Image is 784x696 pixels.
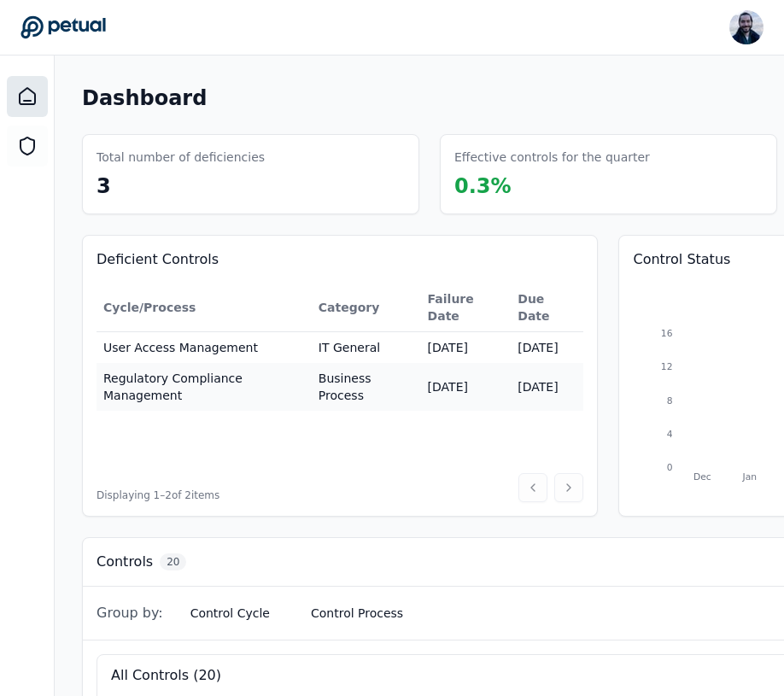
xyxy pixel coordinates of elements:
th: Failure Date [421,284,512,332]
h3: Effective controls for the quarter [454,149,650,166]
td: Regulatory Compliance Management [97,363,312,411]
td: Business Process [312,363,421,411]
tspan: Dec [693,471,711,483]
span: All Controls (20) [111,665,221,686]
a: Dashboard [7,76,48,117]
td: IT General [312,332,421,364]
span: 0.3 % [454,174,512,198]
tspan: 12 [661,361,673,372]
tspan: 4 [667,429,673,440]
span: 3 [97,174,111,198]
button: Next [554,473,583,502]
tspan: 8 [667,395,673,406]
h3: Total number of deficiencies [97,149,265,166]
th: Cycle/Process [97,284,312,332]
a: Go to Dashboard [20,15,106,39]
tspan: 16 [661,328,673,339]
img: Roberto Fernandez [729,10,764,44]
button: Previous [518,473,547,502]
td: [DATE] [421,363,512,411]
h1: Dashboard [82,85,207,112]
span: Displaying 1– 2 of 2 items [97,488,219,502]
td: [DATE] [511,332,583,364]
td: User Access Management [97,332,312,364]
a: SOC [7,126,48,167]
h3: Controls [97,552,153,572]
th: Category [312,284,421,332]
tspan: 0 [667,462,673,473]
tspan: Jan [742,471,758,483]
span: Group by: [97,603,163,623]
span: 20 [160,553,186,570]
button: Control Process [297,598,417,629]
td: [DATE] [511,363,583,411]
h3: Deficient Controls [97,249,583,270]
button: Control Cycle [177,598,284,629]
th: Due Date [511,284,583,332]
td: [DATE] [421,332,512,364]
